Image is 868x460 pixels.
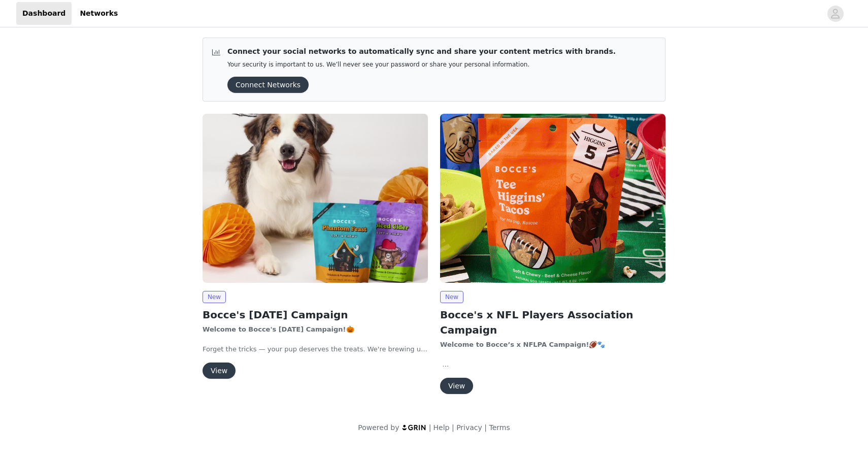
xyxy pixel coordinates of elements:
[358,423,399,432] span: Powered by
[440,307,665,338] h2: Bocce's x NFL Players Association Campaign
[440,340,665,350] p: 🏈🐾
[440,378,473,394] button: View
[433,423,450,432] a: Help
[402,424,427,431] img: logo
[489,423,510,432] a: Terms
[203,325,346,333] strong: Welcome to Bocce's [DATE] Campaign!
[456,423,482,432] a: Privacy
[203,291,226,303] span: New
[203,363,236,379] button: View
[440,114,665,283] img: Bocce's
[227,46,616,57] p: Connect your social networks to automatically sync and share your content metrics with brands.
[830,6,840,22] div: avatar
[203,344,428,354] p: Forget the tricks — your pup deserves the treats. We're brewing up something spooky (& sweet!) th...
[484,423,487,432] span: |
[440,382,473,390] a: View
[203,324,428,335] p: 🎃
[429,423,431,432] span: |
[203,307,428,322] h2: Bocce's [DATE] Campaign
[227,77,309,93] button: Connect Networks
[452,423,454,432] span: |
[203,114,428,283] img: Bocce's
[227,61,616,69] p: Your security is important to us. We’ll never see your password or share your personal information.
[440,341,589,348] strong: Welcome to Bocce’s x NFLPA Campaign!
[16,2,72,25] a: Dashboard
[74,2,124,25] a: Networks
[203,367,236,375] a: View
[440,291,463,303] span: New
